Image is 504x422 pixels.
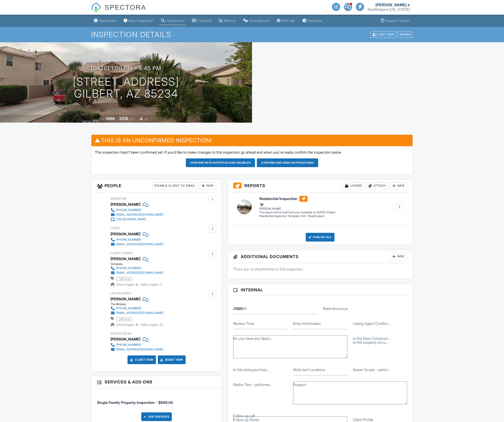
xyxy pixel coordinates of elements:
a: Support Center [379,17,412,25]
h3: This is an Unconfirmed Inspection! [91,135,413,146]
div: [EMAIL_ADDRESS][DOMAIN_NAME] [116,213,163,217]
div: Compass [110,262,167,266]
span: 1_regular [116,277,132,281]
a: [PHONE_NUMBER] [110,266,163,270]
label: Listing Agent Confirmed Access [353,321,391,326]
div: 2318 [119,116,128,121]
a: [EMAIL_ADDRESS][DOMAIN_NAME] [110,347,163,352]
h1: Inspection Details [91,31,413,39]
div: [PHONE_NUMBER] [116,307,141,310]
div: New [390,182,407,189]
div: 1998 [106,116,115,121]
h3: Services & Add ons [91,376,222,388]
label: Review Time [233,321,254,326]
div: [PHONE_NUMBER] [116,208,141,212]
a: SPECTORA [91,7,146,15]
div: [PERSON_NAME] [110,336,140,343]
div: Dwellinspect Arizona [368,7,410,12]
span: Seller's Agent - [141,323,162,326]
a: Client View [370,33,397,36]
div: Support Center [385,19,410,23]
label: Order ID [233,306,247,311]
a: [EMAIL_ADDRESS][DOMAIN_NAME] [110,212,163,217]
label: Is this New Construction? [353,336,391,341]
div: [EMAIL_ADDRESS][DOMAIN_NAME] [116,271,163,275]
span: Client's Agent - [116,283,139,286]
div: This report will be built from your template on [DATE] 3:00am [259,211,335,214]
strong: 1 [160,283,161,286]
div: New [390,253,407,260]
div: [PHONE_NUMBER] [116,266,141,270]
a: [EMAIL_ADDRESS][DOMAIN_NAME] [110,311,163,315]
a: Settings [275,17,297,25]
input: Review Time [233,318,287,329]
input: Entry Information [293,318,347,329]
a: [EMAIL_ADDRESS][DOMAIN_NAME] [110,242,163,247]
div: Client View [371,31,396,38]
span: Scheduled By [110,332,132,335]
a: New Inspection [122,17,156,25]
a: [PERSON_NAME] [110,255,140,262]
a: [PHONE_NUMBER] [110,343,163,347]
div: Residential Inspection Template V4.0 - Dwellinspect [259,214,335,218]
a: [PHONE_NUMBER] [110,306,163,311]
label: Radon Test - performed by [233,382,272,387]
div: Inspections [166,19,185,23]
input: Mold test Locations [293,364,347,375]
div: [PERSON_NAME] [110,201,140,208]
div: Locked [343,182,365,189]
a: Dashboard [92,17,118,25]
h3: Additional Documents [228,250,413,263]
div: New Inspection [128,19,154,23]
a: Contacts [190,17,214,25]
div: The Brokery [110,302,167,306]
a: Agent View [159,357,183,362]
a: [URL][DOMAIN_NAME] [110,217,163,222]
a: Metrics [217,17,238,25]
button: Confirm and send notifications [257,158,318,167]
span: Client [110,226,120,230]
div: Add Services [141,412,172,421]
strong: 5 [136,283,138,286]
span: 1_regular [116,317,132,321]
label: Support [293,382,306,387]
a: Client View [129,357,153,362]
label: Do you have any Special Concerns? [233,336,273,341]
div: [EMAIL_ADDRESS][DOMAIN_NAME] [116,242,163,246]
span: slab [144,117,149,121]
span: Single Family Property Inspection - $569.00 [97,400,173,405]
div: Automations [249,19,269,23]
strong: 9 [136,323,138,326]
li: Service: Single Family Property Inspection [97,392,216,409]
div: Publish All [306,233,334,242]
label: Is this being purchased with a VA Loan? [233,367,269,372]
div: [PHONE_NUMBER] [116,343,141,347]
p: This inspection hasn't been confirmed yet. If you'd like to make changes to this inspection go ah... [95,150,409,155]
span: Inspector [110,197,126,200]
span: Built [100,117,105,121]
div: Dashboard [99,19,116,23]
div: [PHONE_NUMBER] [116,238,141,242]
a: [PERSON_NAME] [110,295,140,302]
div: [PERSON_NAME] [259,202,335,211]
h3: People [91,179,222,192]
a: [PHONE_NUMBER] [110,208,163,212]
span: Client's Agent [110,251,133,255]
textarea: Do you have any Special Concerns? [233,335,347,358]
a: Automations (Advanced) [241,17,271,25]
p: There are no attachments to this inspection. [233,267,407,272]
div: Paysplits [308,19,322,23]
h3: Internal [228,284,413,296]
label: Mold test Locations [293,367,325,372]
strong: 3 [160,323,162,326]
div: [EMAIL_ADDRESS][DOMAIN_NAME] [116,348,163,351]
div: Metrics [224,19,236,23]
a: Paysplits [300,17,324,25]
div: Settings [282,19,295,23]
span: sq. ft. [129,117,135,121]
div: [PERSON_NAME] [110,231,140,237]
label: Is this property occupied [353,340,389,345]
span: Seller's Agent - [141,283,161,286]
